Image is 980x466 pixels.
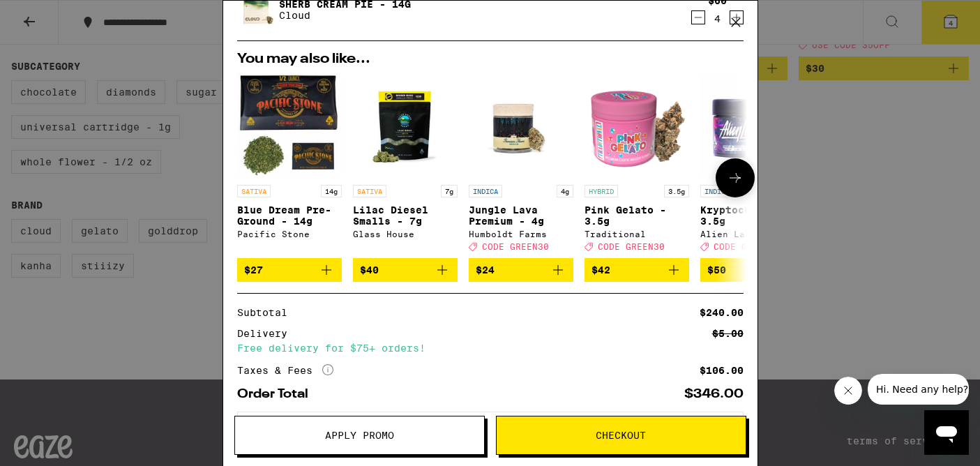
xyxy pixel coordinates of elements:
[585,73,689,178] img: Traditional - Pink Gelato - 3.5g
[237,52,744,66] h2: You may also like...
[712,329,744,338] div: $5.00
[234,416,485,455] button: Apply Promo
[237,308,297,317] div: Subtotal
[244,264,263,276] span: $27
[700,308,744,317] div: $240.00
[585,258,689,282] button: Add to bag
[700,258,805,282] button: Add to bag
[237,343,744,353] div: Free delivery for $75+ orders!
[237,329,297,338] div: Delivery
[714,242,781,251] span: CODE GREEN30
[700,73,805,258] a: Open page for Kryptochronic - 3.5g from Alien Labs
[868,374,969,405] iframe: Message from company
[700,73,805,178] img: Alien Labs - Kryptochronic - 3.5g
[585,230,689,239] div: Traditional
[441,185,458,197] p: 7g
[707,264,726,276] span: $50
[325,430,394,440] span: Apply Promo
[237,204,342,227] p: Blue Dream Pre-Ground - 14g
[353,204,458,227] p: Lilac Diesel Smalls - 7g
[469,73,573,258] a: Open page for Jungle Lava Premium - 4g from Humboldt Farms
[700,204,805,227] p: Kryptochronic - 3.5g
[664,185,689,197] p: 3.5g
[353,185,386,197] p: SATIVA
[321,185,342,197] p: 14g
[691,10,705,24] button: Decrement
[353,258,458,282] button: Add to bag
[476,264,495,276] span: $24
[353,230,458,239] div: Glass House
[700,185,734,197] p: INDICA
[708,13,727,24] div: 4
[834,377,862,405] iframe: Close message
[591,264,610,276] span: $42
[469,258,573,282] button: Add to bag
[585,204,689,227] p: Pink Gelato - 3.5g
[684,388,744,400] div: $346.00
[585,185,618,197] p: HYBRID
[924,410,969,455] iframe: Button to launch messaging window
[237,73,342,178] img: Pacific Stone - Blue Dream Pre-Ground - 14g
[237,230,342,239] div: Pacific Stone
[596,430,646,440] span: Checkout
[237,388,318,400] div: Order Total
[700,230,805,239] div: Alien Labs
[360,264,379,276] span: $40
[469,204,573,227] p: Jungle Lava Premium - 4g
[598,242,665,251] span: CODE GREEN30
[496,416,746,455] button: Checkout
[469,73,573,178] img: Humboldt Farms - Jungle Lava Premium - 4g
[700,366,744,375] div: $106.00
[585,73,689,258] a: Open page for Pink Gelato - 3.5g from Traditional
[353,73,458,258] a: Open page for Lilac Diesel Smalls - 7g from Glass House
[469,230,573,239] div: Humboldt Farms
[469,185,502,197] p: INDICA
[237,364,333,377] div: Taxes & Fees
[237,73,342,258] a: Open page for Blue Dream Pre-Ground - 14g from Pacific Stone
[482,242,549,251] span: CODE GREEN30
[557,185,573,197] p: 4g
[353,73,458,178] img: Glass House - Lilac Diesel Smalls - 7g
[237,258,342,282] button: Add to bag
[279,10,411,21] p: Cloud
